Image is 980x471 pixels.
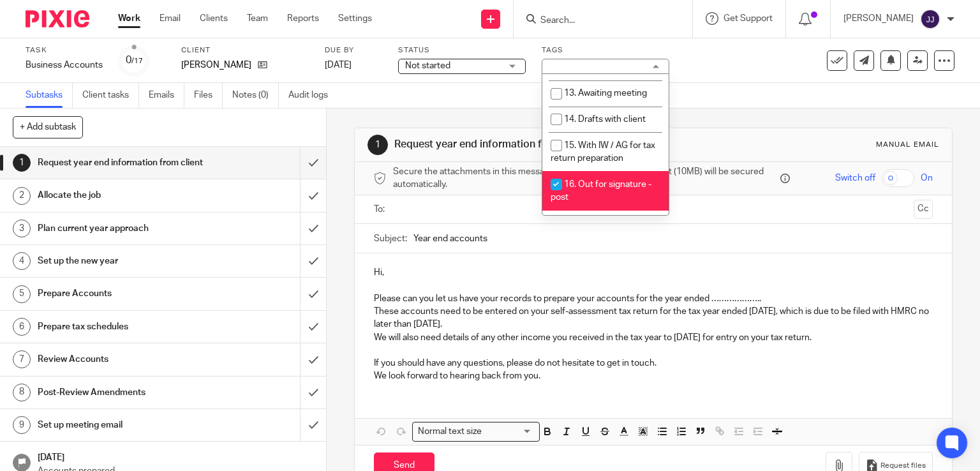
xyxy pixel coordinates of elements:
[38,383,204,402] h1: Post-Review Amendments
[82,83,139,108] a: Client tasks
[876,140,939,150] div: Manual email
[181,45,309,56] label: Client
[126,53,143,68] div: 0
[724,14,773,23] span: Get Support
[287,12,319,25] a: Reports
[415,425,485,438] span: Normal text size
[38,317,204,336] h1: Prepare tax schedules
[13,154,31,172] div: 1
[551,180,651,202] span: 16. Out for signature - post
[26,45,103,56] label: Task
[38,186,204,205] h1: Allocate the job
[405,61,450,70] span: Not started
[13,187,31,205] div: 2
[412,422,540,442] div: Search for option
[486,425,532,438] input: Search for option
[374,203,388,216] label: To:
[26,59,103,71] div: Business Accounts
[288,83,338,108] a: Audit logs
[149,83,184,108] a: Emails
[374,292,933,305] p: Please can you let us have your records to prepare your accounts for the year ended ………………..
[131,57,143,64] small: /17
[13,220,31,237] div: 3
[325,45,382,56] label: Due by
[367,135,388,155] div: 1
[564,115,646,124] span: 14. Drafts with client
[835,172,875,184] span: Switch off
[374,331,933,344] p: We will also need details of any other income you received in the tax year to [DATE] for entry on...
[13,116,83,138] button: + Add subtask
[26,83,73,108] a: Subtasks
[181,59,251,71] p: [PERSON_NAME]
[393,165,778,191] span: Secure the attachments in this message. Files exceeding the size limit (10MB) will be secured aut...
[542,45,669,56] label: Tags
[13,285,31,303] div: 5
[920,9,940,29] img: svg%3E
[26,10,89,27] img: Pixie
[38,415,204,435] h1: Set up meeting email
[914,200,933,219] button: Cc
[539,15,654,27] input: Search
[38,251,204,271] h1: Set up the new year
[921,172,933,184] span: On
[13,384,31,401] div: 8
[374,266,933,279] p: Hi,
[374,370,933,382] p: We look forward to hearing back from you.
[13,318,31,336] div: 6
[194,83,223,108] a: Files
[325,61,352,70] span: [DATE]
[843,12,914,25] p: [PERSON_NAME]
[374,357,933,370] p: If you should have any questions, please do not hesitate to get in touch.
[38,350,204,369] h1: Review Accounts
[398,45,526,56] label: Status
[394,138,680,151] h1: Request year end information from client
[13,252,31,270] div: 4
[374,232,407,245] label: Subject:
[247,12,268,25] a: Team
[564,89,647,98] span: 13. Awaiting meeting
[338,12,372,25] a: Settings
[38,284,204,303] h1: Prepare Accounts
[551,141,655,163] span: 15. With IW / AG for tax return preparation
[160,12,181,25] a: Email
[374,305,933,331] p: These accounts need to be entered on your self-assessment tax return for the tax year ended [DATE...
[880,461,926,471] span: Request files
[200,12,228,25] a: Clients
[13,416,31,434] div: 9
[118,12,140,25] a: Work
[232,83,279,108] a: Notes (0)
[13,350,31,368] div: 7
[38,219,204,238] h1: Plan current year approach
[38,153,204,172] h1: Request year end information from client
[38,448,313,464] h1: [DATE]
